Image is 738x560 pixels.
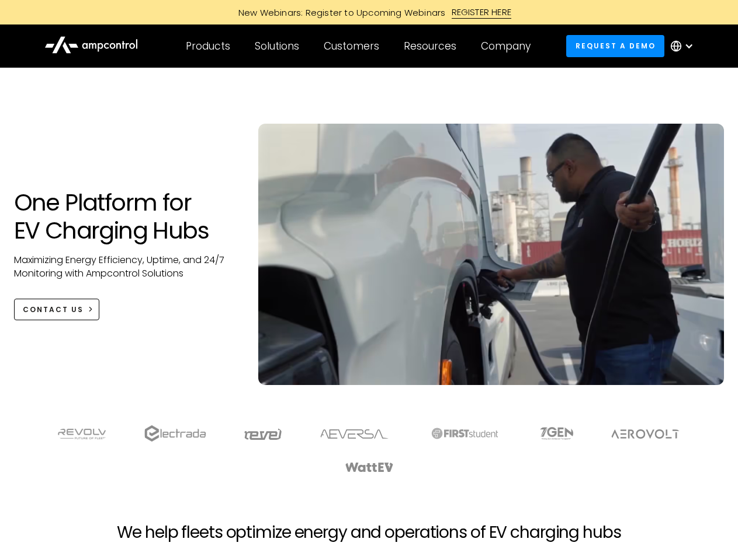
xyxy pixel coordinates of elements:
[144,425,206,442] img: electrada logo
[106,6,632,19] a: New Webinars: Register to Upcoming WebinarsREGISTER HERE
[324,40,379,52] div: Customers
[481,40,531,52] div: Company
[14,188,235,244] h1: One Platform for EV Charging Hubs
[566,35,664,57] a: Request a demo
[452,6,512,19] div: REGISTER HERE
[611,429,680,439] img: Aerovolt Logo
[227,6,452,19] div: New Webinars: Register to Upcoming Webinars
[14,299,100,320] a: CONTACT US
[186,40,230,52] div: Products
[404,40,456,52] div: Resources
[14,254,235,280] p: Maximizing Energy Efficiency, Uptime, and 24/7 Monitoring with Ampcontrol Solutions
[117,523,621,542] h2: We help fleets optimize energy and operations of EV charging hubs
[23,304,84,315] div: CONTACT US
[255,40,299,52] div: Solutions
[345,463,394,472] img: WattEV logo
